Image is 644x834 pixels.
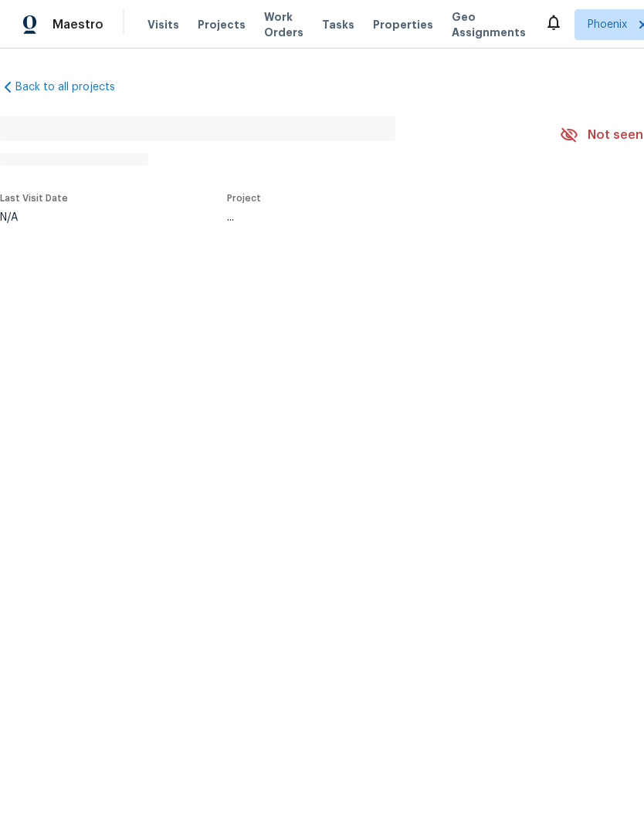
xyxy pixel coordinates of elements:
span: Maestro [53,17,103,32]
div: ... [227,212,524,223]
span: Visits [147,17,179,32]
span: Geo Assignments [452,9,526,40]
span: Phoenix [588,17,627,32]
span: Properties [373,17,433,32]
span: Projects [198,17,246,32]
span: Project [227,194,261,203]
span: Tasks [322,19,354,30]
span: Work Orders [264,9,303,40]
